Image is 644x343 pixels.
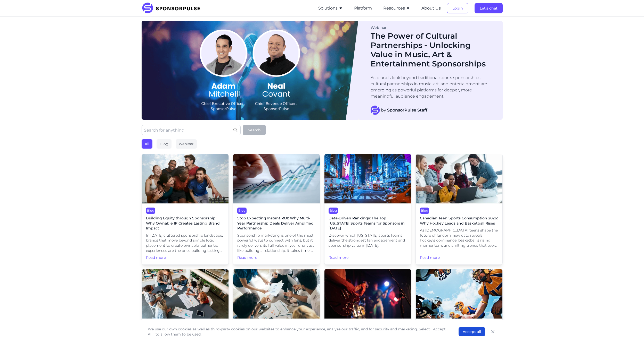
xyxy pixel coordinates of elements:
a: Let's chat [475,6,503,11]
p: As brands look beyond traditional sports sponsorships, cultural partnerships in music, art, and e... [371,75,492,99]
span: Stop Expecting Instant ROI: Why Multi-Year Partnership Deals Deliver Amplified Performance [237,216,316,231]
span: Canadian Teen Sports Consumption 2026: Why Hockey Leads and Basketball Rises [420,216,498,226]
a: About Us [421,6,441,11]
img: Getty Images courtesy of Unsplash [416,269,502,319]
a: Blog ImageWebinarThe Power of Cultural Partnerships - Unlocking Value in Music, Art & Entertainme... [142,21,503,120]
img: Getty images courtesy of Unsplash [416,154,502,203]
span: In [DATE] cluttered sponsorship landscape, brands that move beyond simple logo placement to creat... [146,233,224,253]
button: About Us [421,5,441,11]
button: Platform [354,5,372,11]
div: Webinar [176,139,197,149]
a: BlogData-Driven Rankings: The Top [US_STATE] Sports Teams for Sponsors in [DATE]Discover which [U... [324,154,411,265]
img: search icon [233,128,238,132]
button: Solutions [318,5,343,11]
img: Photo by Getty Images courtesy of Unsplash [233,269,320,319]
span: Building Equity through Sponsorship: Why Ownable IP Creates Lasting Brand Impact [146,216,224,231]
a: BlogCanadian Teen Sports Consumption 2026: Why Hockey Leads and Basketball RisesAs [DEMOGRAPHIC_D... [415,154,503,265]
a: Platform [354,6,372,11]
div: All [142,139,152,149]
div: Blog [157,139,172,149]
a: BlogBuilding Equity through Sponsorship: Why Ownable IP Creates Lasting Brand ImpactIn [DATE] clu... [142,154,229,265]
img: Getty images courtesy of Unsplash [142,269,229,319]
div: Webinar [371,26,492,29]
button: Login [447,3,468,13]
div: Blog [420,208,429,214]
h1: The Power of Cultural Partnerships - Unlocking Value in Music, Art & Entertainment Sponsorships [371,31,492,68]
span: Read more [420,250,498,260]
img: Photo by Andreas Niendorf courtesy of Unsplash [324,154,411,203]
strong: SponsorPulse Staff [387,108,427,113]
div: Blog [237,208,247,214]
div: Blog [146,208,155,214]
span: Data-Driven Rankings: The Top [US_STATE] Sports Teams for Sponsors in [DATE] [329,216,407,231]
img: Neza Dolmo courtesy of Unsplash [324,269,411,319]
button: Let's chat [475,3,503,13]
iframe: Chat Widget [618,318,644,343]
a: BlogStop Expecting Instant ROI: Why Multi-Year Partnership Deals Deliver Amplified PerformanceSpo... [233,154,320,265]
img: Photo by Leire Cavia, courtesy of Unsplash [142,154,229,203]
span: Discover which [US_STATE] sports teams deliver the strongest fan engagement and sponsorship value... [329,233,407,248]
span: Read more [146,255,224,260]
div: Blog [329,208,338,214]
img: SponsorPulse Staff [371,106,380,115]
span: Read more [329,250,407,260]
button: Accept all [459,327,485,336]
img: Blog Image [142,21,358,120]
button: Close [489,328,496,335]
a: Login [447,6,468,11]
span: by [381,107,427,113]
img: Sponsorship ROI image [233,154,320,203]
img: SponsorPulse [142,3,204,14]
span: As [DEMOGRAPHIC_DATA] teens shape the future of fandom, new data reveals hockey’s dominance, bask... [420,228,498,248]
input: Search for anything [142,125,241,135]
p: We use our own cookies as well as third-party cookies on our websites to enhance your experience,... [148,327,448,337]
span: Read more [237,255,316,260]
button: Resources [383,5,410,11]
span: Sponsorship marketing is one of the most powerful ways to connect with fans, but it rarely delive... [237,233,316,253]
button: Search [243,125,266,135]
